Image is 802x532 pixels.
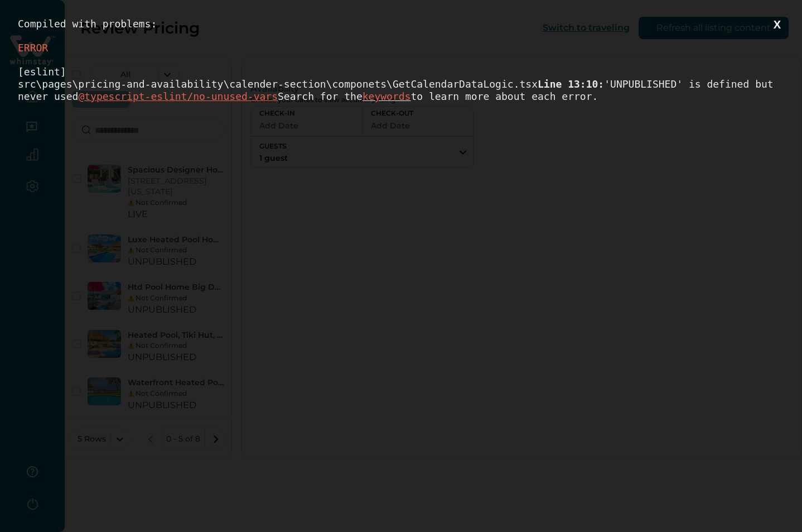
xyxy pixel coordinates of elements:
span: Compiled with problems: [18,18,157,30]
span: Line 13:10: [538,78,604,90]
div: [eslint] src\pages\pricing-and-availability\calender-section\componets\GetCalendarDataLogic.tsx '... [18,66,784,102]
span: ERROR [18,42,48,54]
u: @typescript-eslint/no-unused-vars [78,90,278,102]
button: X [770,18,784,32]
span: keywords [363,90,411,102]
